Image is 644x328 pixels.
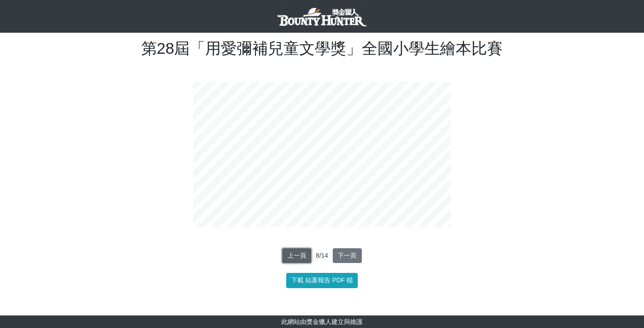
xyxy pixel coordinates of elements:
a: 獎金獵人 [306,318,331,325]
span: 下載 [291,276,304,284]
address: 此網站由 建立與維護 [7,317,637,327]
button: 下載 結案報告 PDF 檔 [286,273,358,288]
span: 結案報告 [305,276,330,284]
span: 14 [321,252,328,259]
span: PDF 檔 [332,276,353,284]
h1: 第28屆「用愛彌補兒童文學獎」全國小學生繪本比賽 [74,39,570,58]
button: 下一頁 [333,248,362,263]
button: 上一頁 [282,248,311,263]
span: / [319,252,321,259]
span: 8 [316,252,319,259]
